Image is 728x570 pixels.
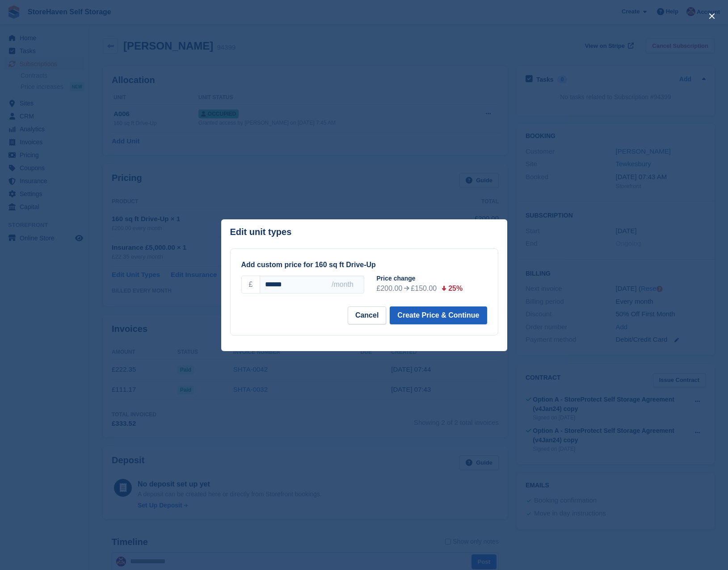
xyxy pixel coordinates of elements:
button: Create Price & Continue [390,306,487,324]
button: close [705,9,719,23]
div: 25% [448,283,463,294]
button: Cancel [348,306,386,324]
div: £150.00 [411,283,437,294]
div: Add custom price for 160 sq ft Drive-Up [241,260,487,270]
div: Price change [377,274,494,283]
p: Edit unit types [230,227,292,237]
div: £200.00 [377,283,403,294]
